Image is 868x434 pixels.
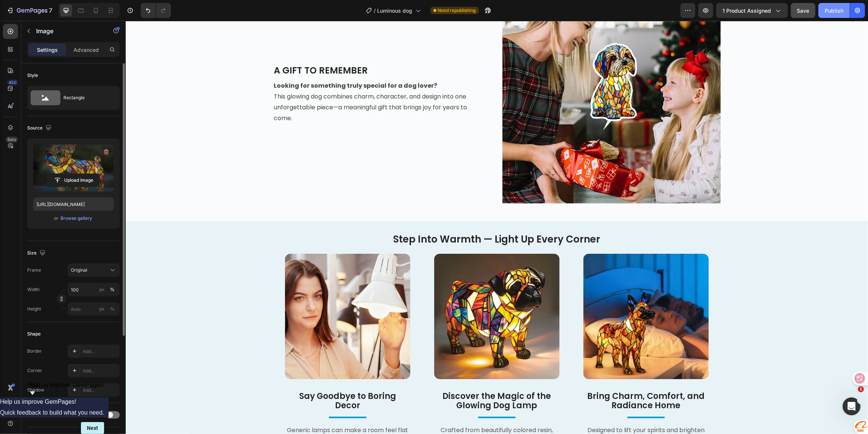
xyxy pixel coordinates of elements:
[63,89,109,106] div: Rectangle
[148,71,341,102] span: This glowing dog combines charm, character, and design into one unforgettable piece—a meaningful ...
[61,215,93,222] div: Browse gallery
[110,306,115,312] div: %
[99,286,104,293] div: px
[308,233,434,358] img: gempages_583483342196835032-15c379d3-bf13-457d-bcd7-3a34ade43e53.jpg
[438,7,476,14] span: Need republishing
[458,233,583,358] img: gempages_583483342196835032-d0287fe3-b5dc-4d54-a425-7b1b62230475.jpg
[108,285,117,294] button: px
[73,46,99,54] p: Advanced
[27,306,41,312] label: Height
[723,7,771,15] span: 1 product assigned
[27,286,40,293] label: Width
[49,6,52,15] p: 7
[110,286,115,293] div: %
[27,348,42,355] div: Border
[7,79,18,85] div: 450
[54,214,59,223] span: or
[843,397,861,415] iframe: Intercom live chat
[374,7,376,15] span: /
[97,285,106,294] button: %
[317,369,426,390] span: Discover the Magic of the Glowing Dog Lamp
[27,267,41,274] label: Frame
[141,3,171,18] div: Undo/Redo
[3,3,56,18] button: 7
[99,306,104,312] div: px
[377,7,413,15] span: Luminous dog
[83,348,118,355] div: Add...
[83,368,118,374] div: Add...
[716,3,788,18] button: 1 product assigned
[33,197,114,211] input: https://example.com/image.jpg
[6,137,18,143] div: Beta
[47,174,100,187] button: Upload Image
[71,267,87,274] span: Original
[68,263,120,277] button: Original
[28,382,104,397] button: Show survey - Help us improve GemPages!
[97,305,106,313] button: %
[108,305,117,313] button: px
[37,46,58,54] p: Settings
[797,7,809,14] span: Save
[173,369,270,390] span: Say Goodbye to Boring Decor
[791,3,815,18] button: Save
[825,7,843,15] div: Publish
[27,367,42,374] div: Corner
[60,215,93,222] button: Browse gallery
[462,369,579,390] span: Bring Charm, Comfort, and Radiance Home
[68,302,120,316] input: px%
[36,26,100,35] p: Image
[27,248,47,258] div: Size
[268,212,475,225] span: Step Into Warmth — Light Up Every Corner
[27,72,38,79] div: Style
[126,21,868,434] iframe: Design area
[159,233,285,358] img: gempages_583483342196835032-33501382-15b9-4074-a911-6be196042ae9.jpg
[27,331,41,337] div: Shape
[148,60,311,69] strong: Looking for something truly special for a dog lover?
[818,3,850,18] button: Publish
[27,123,53,133] div: Source
[28,382,104,388] span: Help us improve GemPages!
[68,283,120,296] input: px%
[858,386,864,392] span: 1
[148,43,242,56] span: A GIFT TO REMEMBER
